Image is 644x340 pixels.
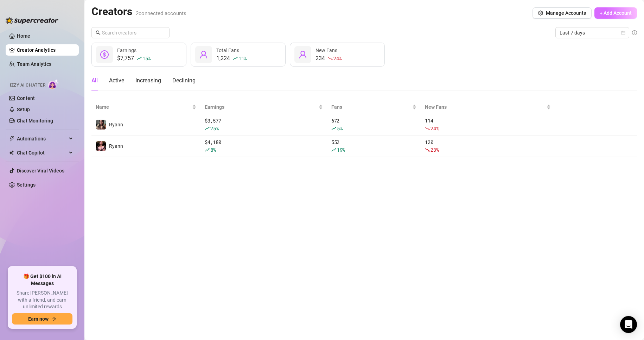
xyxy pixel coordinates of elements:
span: 25 % [210,125,218,132]
span: rise [137,56,142,61]
span: + Add Account [600,10,632,16]
div: $ 4,180 [205,138,323,154]
input: Search creators [102,29,160,37]
a: Chat Monitoring [17,118,53,124]
span: 24 % [431,125,439,132]
th: Fans [327,100,421,114]
span: user [299,50,307,59]
span: Name [96,103,191,111]
span: rise [331,126,336,131]
a: Creator Analytics [17,44,73,56]
h2: Creators [91,5,186,18]
img: Chat Copilot [9,150,14,155]
th: Earnings [200,100,327,114]
div: 672 [331,117,416,132]
img: AI Chatter [48,79,59,89]
a: Home [17,33,30,39]
span: fall [425,126,430,131]
div: Active [109,76,124,85]
a: Discover Viral Videos [17,168,64,174]
div: 552 [331,138,416,154]
span: 24 % [333,55,342,62]
img: Ryann [96,120,106,130]
span: user [199,50,208,59]
span: fall [425,147,430,152]
span: Chat Copilot [17,147,67,158]
span: arrow-right [51,316,56,321]
span: 19 % [337,146,345,153]
span: info-circle [632,30,637,35]
th: New Fans [421,100,555,114]
a: Team Analytics [17,61,51,67]
div: 1,224 [216,54,247,63]
span: dollar-circle [100,50,109,59]
div: 120 [425,138,551,154]
span: Ryann [109,143,123,149]
a: Setup [17,107,30,112]
span: Last 7 days [560,27,625,38]
div: $ 3,577 [205,117,323,132]
span: Earn now [28,316,49,322]
span: 15 % [142,55,151,62]
a: Content [17,95,35,101]
div: 114 [425,117,551,132]
button: Manage Accounts [533,7,592,19]
img: logo-BBDzfeDw.svg [6,17,58,24]
div: Declining [172,76,196,85]
span: Automations [17,133,67,144]
span: thunderbolt [9,136,15,141]
span: calendar [621,31,625,35]
span: rise [205,126,210,131]
button: Earn nowarrow-right [12,313,72,325]
span: 5 % [337,125,342,132]
span: Share [PERSON_NAME] with a friend, and earn unlimited rewards [12,290,72,310]
span: New Fans [425,103,545,111]
span: rise [233,56,238,61]
div: Increasing [135,76,161,85]
span: fall [328,56,333,61]
span: 🎁 Get $100 in AI Messages [12,273,72,287]
div: $7,757 [117,54,151,63]
th: Name [91,100,200,114]
span: Earnings [117,48,136,53]
span: Izzy AI Chatter [10,82,45,89]
span: rise [205,147,210,152]
span: 11 % [238,55,247,62]
span: New Fans [315,48,337,53]
span: Total Fans [216,48,239,53]
img: Ryann [96,141,106,151]
span: Manage Accounts [546,10,586,16]
button: + Add Account [594,7,637,19]
a: Settings [17,182,36,188]
span: 2 connected accounts [136,10,186,17]
span: rise [331,147,336,152]
div: Open Intercom Messenger [620,316,637,333]
span: Ryann [109,122,123,127]
span: Earnings [205,103,317,111]
span: Fans [331,103,411,111]
span: 23 % [431,146,439,153]
div: All [91,76,98,85]
span: setting [538,11,543,15]
span: 8 % [210,146,216,153]
span: search [96,30,101,35]
div: 234 [315,54,342,63]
